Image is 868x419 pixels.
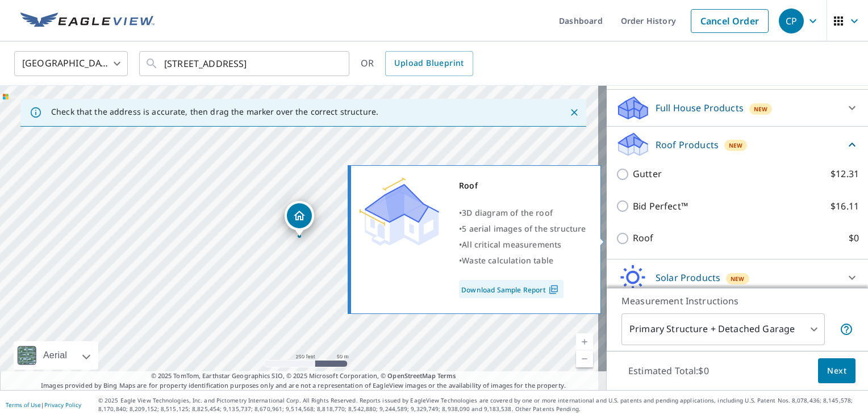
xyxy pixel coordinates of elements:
[621,294,853,308] p: Measurement Instructions
[462,207,553,218] span: 3D diagram of the roof
[6,401,81,408] p: |
[98,396,862,413] p: © 2025 Eagle View Technologies, Inc. and Pictometry International Corp. All Rights Reserved. Repo...
[14,341,98,370] div: Aerial
[14,48,128,79] div: [GEOGRAPHIC_DATA]
[20,12,155,30] img: EV Logo
[546,284,561,295] img: Pdf Icon
[459,205,586,221] div: •
[462,239,561,250] span: All critical measurements
[567,105,582,120] button: Close
[576,350,593,367] a: Current Level 17, Zoom Out
[51,107,378,117] p: Check that the address is accurate, then drag the marker over the correct structure.
[285,201,314,236] div: Dropped pin, building 1, Residential property, 2600 Keri Ct Waukesha, WI 53188
[459,253,586,269] div: •
[840,322,853,336] span: Your report will include the primary structure and a detached garage if one exists.
[831,167,859,181] p: $12.31
[361,51,473,76] div: OR
[151,371,456,381] span: © 2025 TomTom, Earthstar Geographics SIO, © 2025 Microsoft Corporation, ©
[164,48,326,79] input: Search by address or latitude-longitude
[459,178,586,194] div: Roof
[619,358,718,383] p: Estimated Total: $0
[656,101,744,115] p: Full House Products
[691,9,769,33] a: Cancel Order
[459,237,586,253] div: •
[385,51,473,76] a: Upload Blueprint
[394,56,464,70] span: Upload Blueprint
[616,131,859,158] div: Roof ProductsNew
[849,231,859,245] p: $0
[633,199,688,213] p: Bid Perfect™
[818,358,856,384] button: Next
[437,371,456,380] a: Terms
[731,274,745,283] span: New
[462,223,586,234] span: 5 aerial images of the structure
[656,138,719,152] p: Roof Products
[387,371,435,380] a: OpenStreetMap
[462,255,553,266] span: Waste calculation table
[40,341,70,370] div: Aerial
[831,199,859,213] p: $16.11
[616,94,859,121] div: Full House ProductsNew
[44,401,81,409] a: Privacy Policy
[360,178,439,246] img: Premium
[6,401,41,409] a: Terms of Use
[633,167,662,181] p: Gutter
[656,271,720,284] p: Solar Products
[616,264,859,291] div: Solar ProductsNew
[779,9,804,33] div: CP
[459,221,586,237] div: •
[729,141,743,150] span: New
[827,364,846,378] span: Next
[633,231,654,245] p: Roof
[754,104,768,114] span: New
[459,280,564,298] a: Download Sample Report
[621,313,825,345] div: Primary Structure + Detached Garage
[576,333,593,350] a: Current Level 17, Zoom In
